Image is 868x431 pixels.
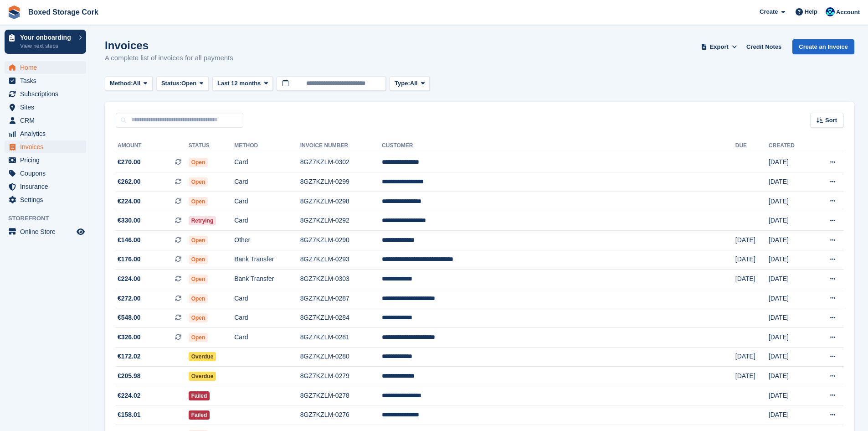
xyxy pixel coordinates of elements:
[5,193,86,206] a: menu
[5,30,86,54] a: Your onboarding View next steps
[20,74,75,87] span: Tasks
[20,140,75,153] span: Invoices
[189,352,216,361] span: Overdue
[300,172,382,192] td: 8GZ7KZLM-0299
[116,139,189,153] th: Amount
[118,391,141,400] span: €224.02
[189,236,208,245] span: Open
[217,79,261,88] span: Last 12 months
[300,139,382,153] th: Invoice Number
[735,250,769,270] td: [DATE]
[20,61,75,74] span: Home
[769,192,812,211] td: [DATE]
[300,192,382,211] td: 8GZ7KZLM-0298
[234,250,300,270] td: Bank Transfer
[133,79,141,88] span: All
[234,270,300,289] td: Bank Transfer
[805,7,817,16] span: Help
[5,154,86,166] a: menu
[300,231,382,250] td: 8GZ7KZLM-0290
[300,367,382,386] td: 8GZ7KZLM-0279
[20,154,75,166] span: Pricing
[5,180,86,193] a: menu
[769,211,812,231] td: [DATE]
[825,116,837,125] span: Sort
[20,225,75,238] span: Online Store
[390,76,430,91] button: Type: All
[5,140,86,153] a: menu
[118,274,141,284] span: €224.00
[5,225,86,238] a: menu
[20,42,74,50] p: View next steps
[118,197,141,206] span: €224.00
[189,177,208,187] span: Open
[118,254,141,264] span: €176.00
[769,270,812,289] td: [DATE]
[735,139,769,153] th: Due
[189,158,208,167] span: Open
[769,139,812,153] th: Created
[735,231,769,250] td: [DATE]
[234,139,300,153] th: Method
[20,167,75,180] span: Coupons
[189,333,208,342] span: Open
[118,332,141,342] span: €326.00
[118,216,141,225] span: €330.00
[5,88,86,100] a: menu
[20,34,74,41] p: Your onboarding
[792,39,854,54] a: Create an Invoice
[234,192,300,211] td: Card
[25,5,102,20] a: Boxed Storage Cork
[8,214,91,223] span: Storefront
[5,127,86,140] a: menu
[300,211,382,231] td: 8GZ7KZLM-0292
[5,167,86,180] a: menu
[826,7,835,16] img: Vincent
[189,294,208,303] span: Open
[769,328,812,348] td: [DATE]
[156,76,209,91] button: Status: Open
[735,367,769,386] td: [DATE]
[118,235,141,245] span: €146.00
[300,328,382,348] td: 8GZ7KZLM-0281
[769,153,812,172] td: [DATE]
[189,216,216,225] span: Retrying
[5,101,86,114] a: menu
[75,226,86,237] a: Preview store
[300,386,382,405] td: 8GZ7KZLM-0278
[300,289,382,308] td: 8GZ7KZLM-0287
[20,101,75,114] span: Sites
[118,177,141,187] span: €262.00
[189,275,208,284] span: Open
[760,7,778,16] span: Create
[300,405,382,425] td: 8GZ7KZLM-0276
[7,5,21,19] img: stora-icon-8386f47178a22dfd0bd8f6a31ec36ba5ce8667c1dd55bd0f319d3a0aa187defe.svg
[769,367,812,386] td: [DATE]
[20,180,75,193] span: Insurance
[300,250,382,270] td: 8GZ7KZLM-0293
[20,193,75,206] span: Settings
[118,410,141,420] span: €158.01
[234,231,300,250] td: Other
[769,386,812,405] td: [DATE]
[20,88,75,100] span: Subscriptions
[699,39,739,54] button: Export
[234,308,300,328] td: Card
[769,250,812,270] td: [DATE]
[189,313,208,322] span: Open
[118,352,141,361] span: €172.02
[189,391,210,400] span: Failed
[234,289,300,308] td: Card
[300,308,382,328] td: 8GZ7KZLM-0284
[769,231,812,250] td: [DATE]
[20,127,75,140] span: Analytics
[382,139,735,153] th: Customer
[118,157,141,167] span: €270.00
[118,294,141,303] span: €272.00
[710,42,729,52] span: Export
[395,79,410,88] span: Type:
[212,76,273,91] button: Last 12 months
[189,410,210,420] span: Failed
[118,313,141,322] span: €548.00
[5,74,86,87] a: menu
